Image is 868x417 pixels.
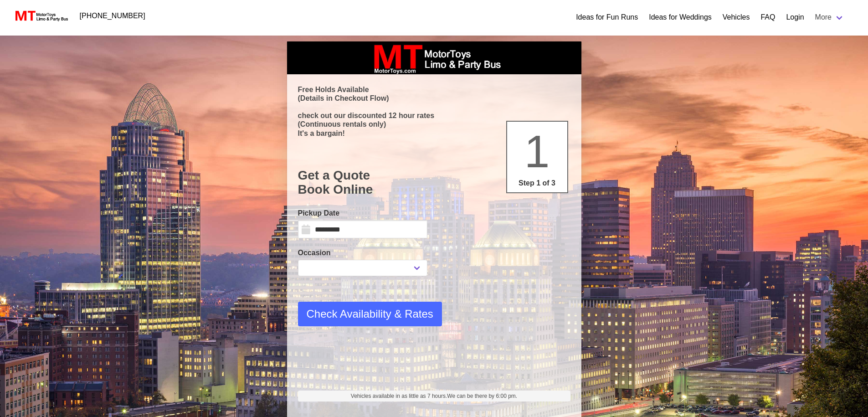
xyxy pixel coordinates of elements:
p: (Continuous rentals only) [298,120,570,129]
a: [PHONE_NUMBER] [74,7,151,25]
h1: Get a Quote Book Online [298,168,570,197]
span: Check Availability & Rates [307,306,433,322]
a: More [810,8,850,26]
span: We can be there by 6:00 pm. [447,393,517,399]
p: check out our discounted 12 hour rates [298,111,570,120]
p: It's a bargain! [298,129,570,138]
img: MotorToys Logo [13,10,69,22]
a: Ideas for Weddings [649,12,712,23]
a: Vehicles [723,12,750,23]
a: Login [786,12,804,23]
span: Vehicles available in as little as 7 hours. [351,392,517,400]
a: Ideas for Fun Runs [576,12,638,23]
button: Check Availability & Rates [298,302,442,326]
span: 1 [524,126,550,177]
p: Free Holds Available [298,85,570,94]
a: FAQ [760,12,775,23]
label: Occasion [298,247,427,258]
p: (Details in Checkout Flow) [298,94,570,103]
label: Pickup Date [298,208,427,219]
p: Step 1 of 3 [511,178,564,189]
img: box_logo_brand.jpeg [366,41,503,74]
